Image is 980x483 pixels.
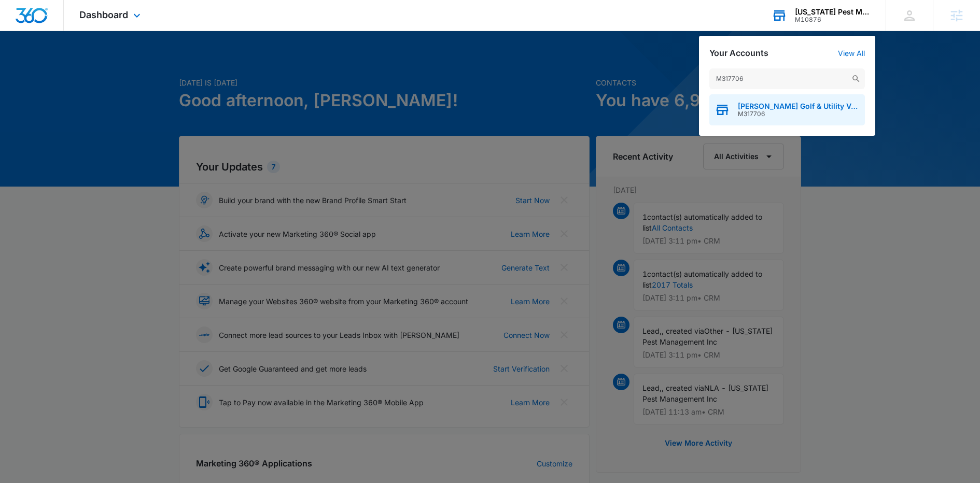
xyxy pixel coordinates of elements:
[838,49,865,58] a: View All
[738,102,860,110] span: [PERSON_NAME] Golf & Utility Vehicles
[795,8,871,16] div: account name
[709,68,865,89] input: Search Accounts
[795,16,871,23] div: account id
[738,110,860,118] span: M317706
[709,94,865,125] button: [PERSON_NAME] Golf & Utility VehiclesM317706
[79,9,128,20] span: Dashboard
[709,48,768,58] h2: Your Accounts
